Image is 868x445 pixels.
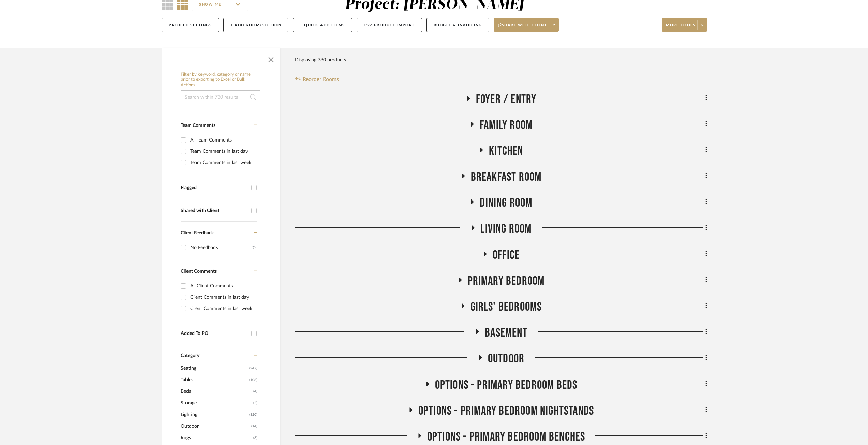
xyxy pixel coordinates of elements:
div: Displaying 730 products [295,53,346,67]
span: OPTIONS - PRIMARY BEDROOM BEDS [435,378,578,392]
span: Share with client [498,23,548,33]
span: KITCHEN [489,144,523,159]
span: OFFICE [493,248,520,263]
span: (247) [249,363,257,374]
button: Budget & Invoicing [426,18,489,32]
span: Category [181,353,199,359]
button: Close [264,51,278,65]
span: Client Feedback [181,231,214,235]
span: Lighting [181,409,248,420]
div: (7) [252,242,256,253]
div: Team Comments in last day [190,146,256,157]
span: Rugs [181,432,252,444]
div: Added To PO [181,331,248,337]
span: (2) [253,398,257,409]
span: OPTIONS - PRIMARY BEDROOM BENCHES [427,430,585,444]
div: Client Comments in last week [190,303,256,314]
span: Beds [181,386,252,397]
span: LIVING ROOM [480,222,532,236]
span: PRIMARY BEDROOM [468,274,545,288]
span: FOYER / ENTRY [476,92,537,107]
button: Project Settings [162,18,219,32]
span: GIRLS' BEDROOMS [470,300,542,314]
button: Share with client [494,18,559,32]
span: OPTIONS - PRIMARY BEDROOM NIGHTSTANDS [418,404,594,418]
span: DINING ROOM [480,196,532,210]
span: (320) [249,409,257,420]
div: Flagged [181,185,248,191]
span: FAMILY ROOM [480,118,533,133]
span: Team Comments [181,123,215,128]
span: (8) [253,432,257,443]
span: Storage [181,397,252,409]
div: All Client Comments [190,281,256,292]
span: Outdoor [181,420,250,432]
h6: Filter by keyword, category or name prior to exporting to Excel or Bulk Actions [181,72,260,88]
span: More tools [666,23,695,33]
span: Seating [181,362,248,374]
div: Shared with Client [181,208,248,214]
span: OUTDOOR [488,352,524,366]
span: (4) [253,386,257,397]
div: Client Comments in last day [190,292,256,303]
span: BREAKFAST ROOM [471,170,542,184]
button: + Add Room/Section [223,18,288,32]
div: All Team Comments [190,135,256,146]
div: No Feedback [190,242,252,253]
span: Client Comments [181,269,217,274]
span: BASEMENT [485,326,527,340]
button: More tools [662,18,707,32]
button: CSV Product Import [357,18,422,32]
span: (14) [251,421,257,432]
button: + Quick Add Items [293,18,352,32]
button: Reorder Rooms [295,75,339,84]
span: (108) [249,374,257,385]
span: Tables [181,374,248,386]
input: Search within 730 results [181,90,260,104]
div: Team Comments in last week [190,157,256,168]
span: Reorder Rooms [303,75,339,84]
